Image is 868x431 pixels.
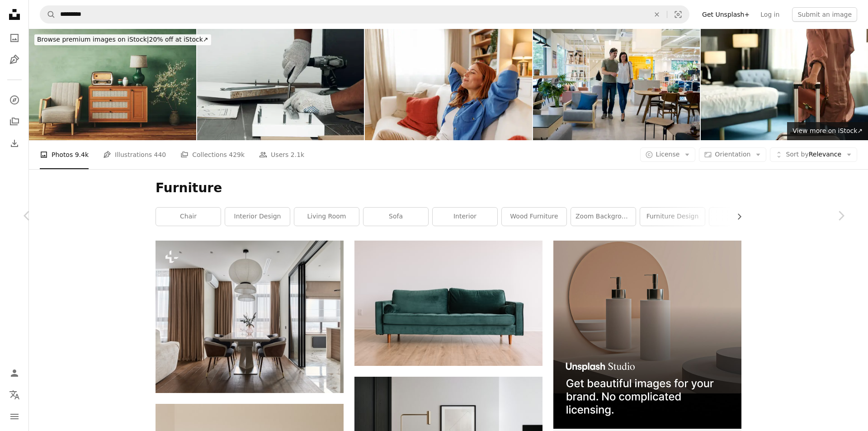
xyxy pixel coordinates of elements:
a: wood furniture [502,208,566,226]
button: Clear [647,6,667,23]
img: file-1715714113747-b8b0561c490eimage [553,241,741,429]
a: chair [156,208,221,226]
a: Download History [5,134,24,152]
a: living room [294,208,359,226]
button: Orientation [699,147,766,162]
span: Sort by [786,151,808,158]
img: Happy couple selecting items for the wedding registry at a furniture store [533,29,700,140]
a: Collections 429k [180,140,245,169]
a: sofa [363,208,428,226]
img: green fabric sofa [354,241,542,366]
button: Menu [5,407,24,426]
span: View more on iStock ↗ [793,127,863,134]
img: Furniture assembly process. Worker in overalls and white footwear. Using a screwdriver. Do it you... [197,29,364,140]
a: Next [814,172,868,259]
a: Log in [755,7,785,22]
span: 440 [154,150,166,160]
a: Collections [5,113,24,131]
a: Users 2.1k [259,140,304,169]
a: a room with a table and chairs [156,313,344,321]
img: Close Up of Black Girl Entering Hotel Room [701,29,868,140]
a: green fabric sofa [354,299,542,307]
a: Log in / Sign up [5,364,24,382]
h1: Furniture [156,180,741,196]
button: Submit an image [792,7,857,22]
a: Browse premium images on iStock|20% off at iStock↗ [29,29,217,51]
span: Relevance [786,150,841,159]
button: Language [5,386,24,404]
span: Browse premium images on iStock | [37,36,149,43]
button: scroll list to the right [731,208,741,226]
span: License [656,151,680,158]
a: interior design [225,208,290,226]
form: Find visuals sitewide [40,5,689,24]
button: License [640,147,696,162]
img: a room with a table and chairs [156,241,344,393]
a: table [709,208,774,226]
span: 429k [229,150,245,160]
a: Get Unsplash+ [697,7,755,22]
div: 20% off at iStock ↗ [34,34,211,45]
a: Illustrations [5,51,24,69]
button: Search Unsplash [40,6,56,23]
span: 2.1k [291,150,304,160]
a: Illustrations 440 [103,140,166,169]
img: Home Interior With Vintage Furniture [29,29,196,140]
a: Photos [5,29,24,47]
span: Orientation [715,151,750,158]
a: zoom background [571,208,636,226]
a: Explore [5,91,24,109]
a: interior [433,208,497,226]
img: Young woman relaxing on sofa with hands behind head [365,29,532,140]
a: View more on iStock↗ [787,122,868,140]
button: Sort byRelevance [770,147,857,162]
button: Visual search [667,6,689,23]
a: furniture design [640,208,705,226]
